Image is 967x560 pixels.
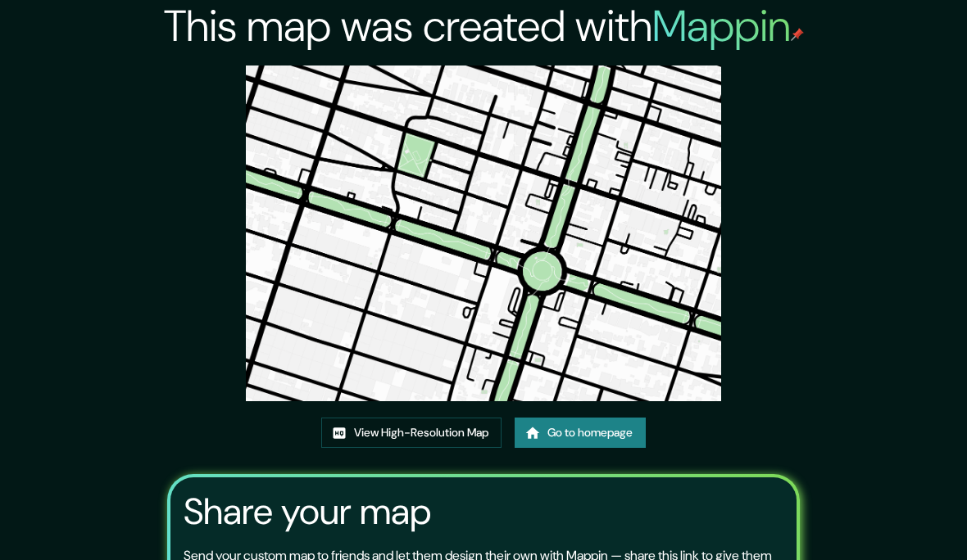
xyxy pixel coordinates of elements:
h3: Share your map [184,490,431,533]
img: created-map [246,65,721,401]
img: mappin-pin [791,28,804,41]
a: Go to homepage [515,418,646,448]
a: View High-Resolution Map [321,418,502,448]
